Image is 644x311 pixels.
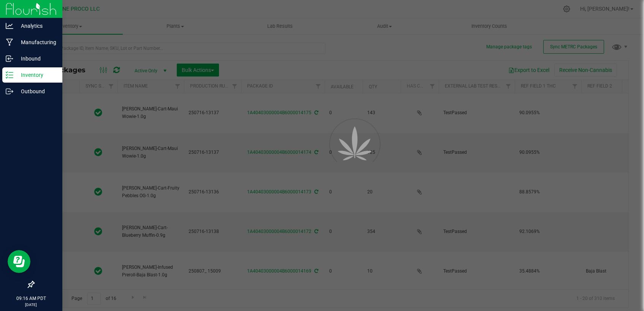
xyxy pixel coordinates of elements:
p: Inventory [13,70,59,80]
p: Manufacturing [13,38,59,47]
inline-svg: Inbound [6,55,13,62]
p: 09:16 AM PDT [3,295,59,302]
inline-svg: Outbound [6,88,13,95]
p: Analytics [13,21,59,30]
inline-svg: Inventory [6,71,13,79]
iframe: Resource center [8,250,30,273]
p: [DATE] [3,302,59,308]
inline-svg: Analytics [6,22,13,30]
p: Outbound [13,87,59,96]
inline-svg: Manufacturing [6,38,13,46]
p: Inbound [13,54,59,63]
